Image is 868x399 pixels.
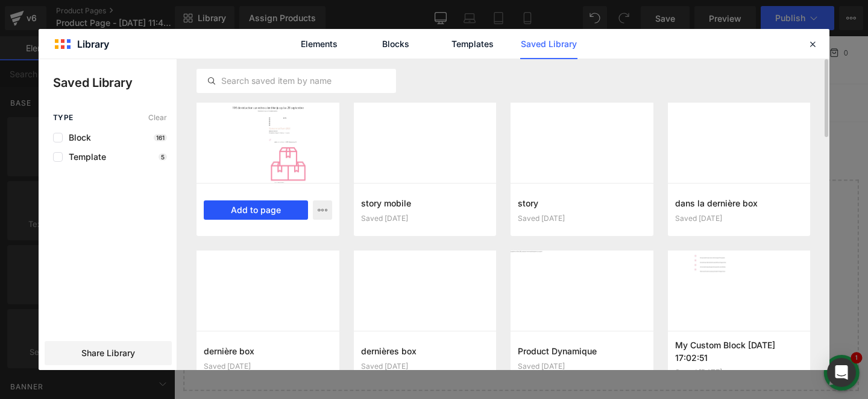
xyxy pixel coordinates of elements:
[518,362,646,371] div: Saved [DATE]
[291,29,348,59] a: Elements
[154,134,167,141] p: 161
[675,13,708,22] a: 0
[588,57,649,85] a: E-SHOP
[675,214,804,223] div: Saved [DATE]
[361,214,489,223] div: Saved [DATE]
[711,332,723,344] div: 1
[310,302,419,327] a: Explore Template
[597,64,632,76] span: E-SHOP
[53,74,177,92] p: Saved Library
[361,197,489,209] h3: story mobile
[518,197,646,209] h3: story
[216,57,325,85] a: BOX PRÉCÉDENTES
[444,29,501,59] a: Templates
[63,133,91,142] span: Block
[81,57,156,85] a: S'ABONNER
[63,152,106,162] span: Template
[204,362,332,371] div: Saved [DATE]
[675,339,804,363] h3: My Custom Block [DATE] 17:02:51
[520,29,577,59] a: Saved Library
[159,153,167,161] p: 5
[53,113,74,122] span: Type
[688,340,715,367] img: WhatsApp
[361,362,489,371] div: Saved [DATE]
[361,345,489,357] h3: dernières box
[81,347,135,359] span: Share Library
[204,345,332,357] h3: dernière box
[329,57,444,85] a: BOX ANNIVERSAIRE
[518,345,646,357] h3: Product Dynamique
[675,197,804,209] h3: dans la dernière box
[204,200,308,220] button: Add to page
[29,336,700,345] p: or Drag & Drop elements from left sidebar
[197,74,395,88] input: Search saved item by name
[448,57,584,85] a: MARQUES PARTENAIRES
[367,29,424,59] a: Blocks
[675,368,804,377] div: Saved [DATE]
[827,358,856,387] div: Open Intercom Messenger
[159,57,213,85] a: OFFRIR
[704,13,708,23] span: 0
[518,214,646,223] div: Saved [DATE]
[148,113,167,122] span: Clear
[18,17,237,18] nav: Secondary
